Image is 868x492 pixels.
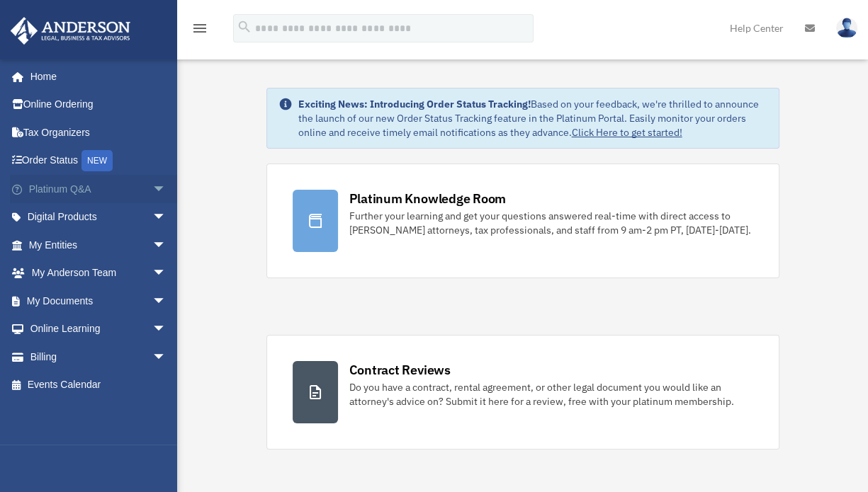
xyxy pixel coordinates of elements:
div: Based on your feedback, we're thrilled to announce the launch of our new Order Status Tracking fe... [298,97,767,139]
a: Online Learningarrow_drop_down [10,315,188,343]
div: Platinum Knowledge Room [349,190,507,207]
i: menu [191,20,208,37]
a: Platinum Q&Aarrow_drop_down [10,175,188,203]
a: Tax Organizers [10,118,188,147]
a: Click Here to get started! [572,126,682,139]
a: Digital Productsarrow_drop_down [10,203,188,231]
a: Platinum Knowledge Room Further your learning and get your questions answered real-time with dire... [266,164,779,278]
a: My Entitiesarrow_drop_down [10,231,188,259]
div: Further your learning and get your questions answered real-time with direct access to [PERSON_NAM... [349,209,753,237]
span: arrow_drop_down [152,175,181,204]
span: arrow_drop_down [152,315,181,344]
a: menu [191,25,208,37]
img: User Pic [836,18,857,38]
span: arrow_drop_down [152,203,181,232]
i: search [237,19,252,35]
a: Order StatusNEW [10,147,188,176]
img: Anderson Advisors Platinum Portal [6,17,135,45]
div: Do you have a contract, rental agreement, or other legal document you would like an attorney's ad... [349,380,753,408]
a: Contract Reviews Do you have a contract, rental agreement, or other legal document you would like... [266,335,779,450]
span: arrow_drop_down [152,231,181,260]
a: Home [10,62,181,91]
a: My Documentsarrow_drop_down [10,287,188,315]
span: arrow_drop_down [152,343,181,372]
a: Online Ordering [10,91,188,119]
span: arrow_drop_down [152,287,181,316]
div: Contract Reviews [349,361,451,379]
strong: Exciting News: Introducing Order Status Tracking! [298,98,531,110]
a: Billingarrow_drop_down [10,343,188,371]
span: arrow_drop_down [152,259,181,288]
a: Events Calendar [10,371,188,399]
div: NEW [81,150,113,171]
a: My Anderson Teamarrow_drop_down [10,259,188,287]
